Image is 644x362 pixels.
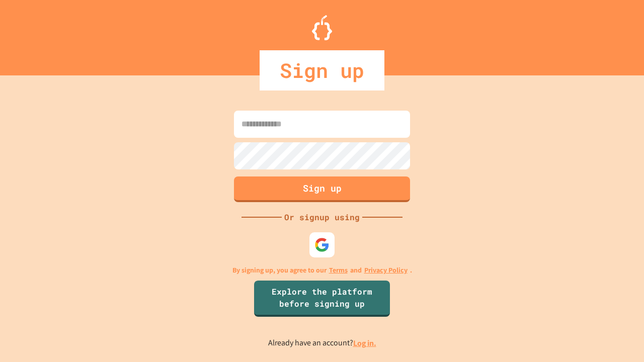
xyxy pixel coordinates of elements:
[329,265,348,276] a: Terms
[312,15,332,40] img: Logo.svg
[364,265,408,276] a: Privacy Policy
[234,176,410,202] button: Sign up
[353,338,376,348] a: Log in.
[260,50,384,90] div: Sign up
[282,211,362,223] div: Or signup using
[232,265,412,276] p: By signing up, you agree to our and .
[268,337,376,349] p: Already have an account?
[254,281,390,317] a: Explore the platform before signing up
[314,237,330,252] img: google-icon.svg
